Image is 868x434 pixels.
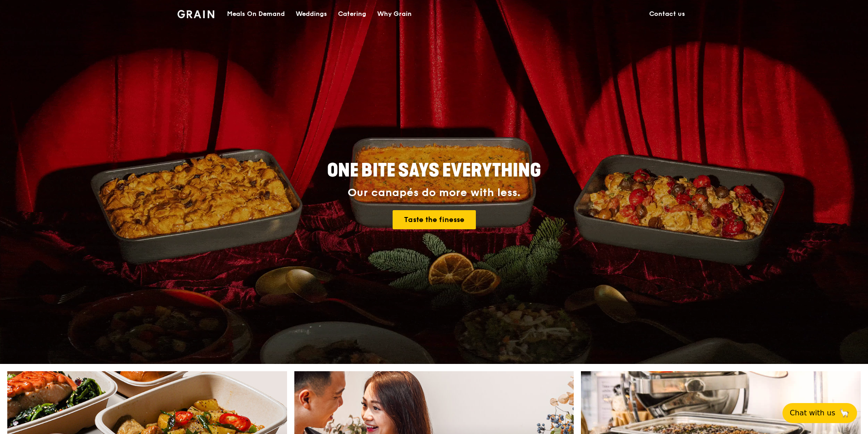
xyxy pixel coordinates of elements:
div: Catering [338,0,366,28]
span: Chat with us [790,408,835,419]
img: Grain [177,10,214,18]
button: Chat with us🦙 [782,403,857,423]
div: Meals On Demand [227,0,285,28]
div: Why Grain [377,0,412,28]
a: Contact us [644,0,691,28]
div: Our canapés do more with less. [270,187,598,199]
div: Weddings [296,0,327,28]
a: Taste the finesse [393,210,476,229]
span: ONE BITE SAYS EVERYTHING [327,160,541,182]
a: Catering [333,0,372,28]
a: Why Grain [372,0,417,28]
a: Weddings [290,0,333,28]
span: 🦙 [839,408,850,419]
